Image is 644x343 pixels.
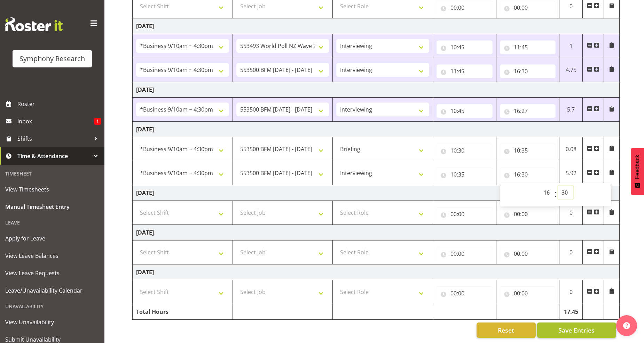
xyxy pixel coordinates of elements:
[437,64,493,78] input: Click to select...
[5,202,99,212] span: Manual Timesheet Entry
[437,104,493,118] input: Click to select...
[437,207,493,221] input: Click to select...
[631,148,644,195] button: Feedback - Show survey
[634,155,641,179] span: Feedback
[437,40,493,54] input: Click to select...
[500,247,556,261] input: Click to select...
[133,225,620,240] td: [DATE]
[2,247,103,264] a: View Leave Balances
[500,144,556,157] input: Click to select...
[2,230,103,247] a: Apply for Leave
[133,82,620,98] td: [DATE]
[5,317,99,327] span: View Unavailability
[133,264,620,280] td: [DATE]
[133,122,620,137] td: [DATE]
[2,313,103,331] a: View Unavailability
[559,240,583,264] td: 0
[559,58,583,82] td: 4.75
[623,322,630,329] img: help-xxl-2.png
[94,118,101,125] span: 1
[477,322,536,338] button: Reset
[437,286,493,300] input: Click to select...
[500,168,556,181] input: Click to select...
[5,251,99,261] span: View Leave Balances
[437,1,493,15] input: Click to select...
[133,18,620,34] td: [DATE]
[5,17,63,31] img: Rosterit website logo
[554,186,557,203] span: :
[17,133,91,144] span: Shifts
[559,34,583,58] td: 1
[500,104,556,118] input: Click to select...
[500,40,556,54] input: Click to select...
[133,304,233,320] td: Total Hours
[17,151,91,161] span: Time & Attendance
[5,233,99,244] span: Apply for Leave
[19,54,85,64] div: Symphony Research
[5,285,99,296] span: Leave/Unavailability Calendar
[559,137,583,161] td: 0.08
[2,215,103,230] div: Leave
[17,116,94,126] span: Inbox
[2,299,103,313] div: Unavailability
[500,64,556,78] input: Click to select...
[5,268,99,278] span: View Leave Requests
[500,1,556,15] input: Click to select...
[133,185,620,201] td: [DATE]
[2,181,103,198] a: View Timesheets
[17,99,101,109] span: Roster
[2,198,103,215] a: Manual Timesheet Entry
[559,304,583,320] td: 17.45
[558,326,595,335] span: Save Entries
[559,98,583,122] td: 5.7
[437,247,493,261] input: Click to select...
[2,166,103,181] div: Timesheet
[500,207,556,221] input: Click to select...
[437,144,493,157] input: Click to select...
[437,168,493,181] input: Click to select...
[2,264,103,282] a: View Leave Requests
[559,161,583,185] td: 5.92
[498,326,514,335] span: Reset
[559,201,583,225] td: 0
[500,286,556,300] input: Click to select...
[559,280,583,304] td: 0
[5,184,99,195] span: View Timesheets
[2,282,103,299] a: Leave/Unavailability Calendar
[537,322,616,338] button: Save Entries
